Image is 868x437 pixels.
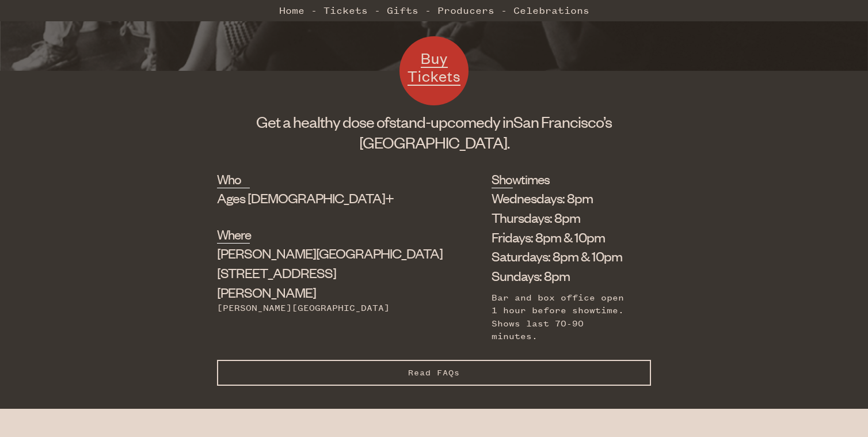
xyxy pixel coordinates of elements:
[217,302,434,314] div: [PERSON_NAME][GEOGRAPHIC_DATA]
[492,246,634,266] li: Saturdays: 8pm & 10pm
[492,208,634,227] li: Thursdays: 8pm
[492,170,513,188] h2: Showtimes
[492,227,634,247] li: Fridays: 8pm & 10pm
[408,368,460,378] span: Read FAQs
[217,244,434,302] div: [STREET_ADDRESS][PERSON_NAME]
[492,291,634,343] div: Bar and box office open 1 hour before showtime. Shows last 70-90 minutes.
[389,112,447,131] span: stand-up
[492,266,634,286] li: Sundays: 8pm
[399,36,469,105] a: Buy Tickets
[217,225,250,244] h2: Where
[217,244,443,261] span: [PERSON_NAME][GEOGRAPHIC_DATA]
[359,132,509,152] span: [GEOGRAPHIC_DATA].
[217,170,250,188] h2: Who
[408,48,460,86] span: Buy Tickets
[217,111,651,153] h1: Get a healthy dose of comedy in
[492,188,634,208] li: Wednesdays: 8pm
[513,112,612,131] span: San Francisco’s
[217,360,651,386] button: Read FAQs
[217,188,434,208] div: Ages [DEMOGRAPHIC_DATA]+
